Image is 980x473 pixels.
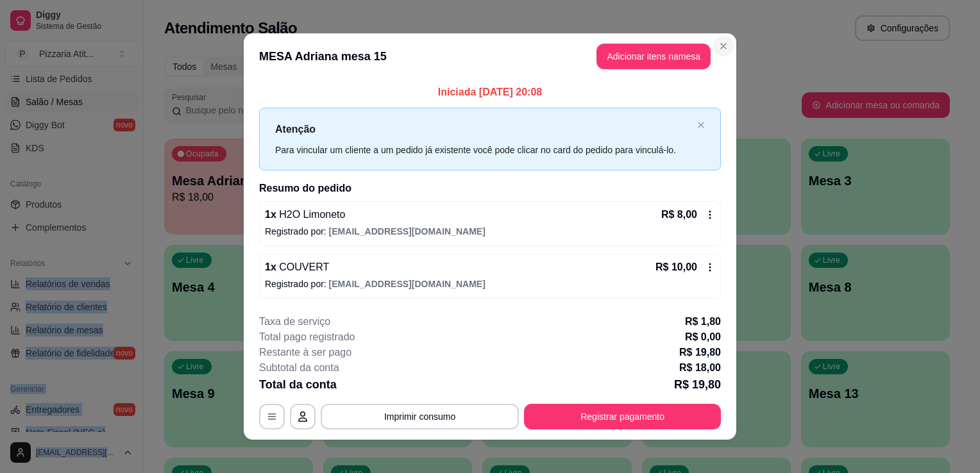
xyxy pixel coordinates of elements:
p: Taxa de serviço [259,314,330,329]
p: R$ 19,80 [674,376,721,394]
p: R$ 8,00 [661,207,697,222]
span: [EMAIL_ADDRESS][DOMAIN_NAME] [329,226,486,236]
p: 1 x [265,260,329,275]
button: Imprimir consumo [321,404,519,429]
p: Total da conta [259,376,337,394]
p: Restante à ser pago [259,345,351,360]
p: R$ 19,80 [679,345,721,360]
button: Close [713,36,734,56]
button: Registrar pagamento [524,404,721,429]
div: Para vincular um cliente a um pedido já existente você pode clicar no card do pedido para vinculá... [275,143,692,157]
p: Iniciada [DATE] 20:08 [259,85,721,100]
button: close [697,121,705,129]
button: Adicionar itens namesa [596,44,711,69]
span: [EMAIL_ADDRESS][DOMAIN_NAME] [329,279,486,289]
p: Total pago registrado [259,329,355,345]
p: Registrado por: [265,278,715,290]
p: 1 x [265,207,345,222]
span: COUVERT [276,261,329,272]
p: R$ 18,00 [679,360,721,376]
h2: Resumo do pedido [259,181,721,196]
p: Atenção [275,121,692,137]
header: MESA Adriana mesa 15 [244,33,736,79]
p: Subtotal da conta [259,360,339,376]
span: H2O Limoneto [276,209,346,220]
p: R$ 1,80 [685,314,721,329]
p: R$ 10,00 [655,260,697,275]
p: Registrado por: [265,225,715,238]
p: R$ 0,00 [685,329,721,345]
